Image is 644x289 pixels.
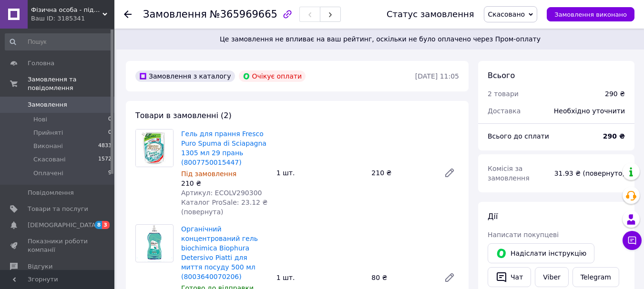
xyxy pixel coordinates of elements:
span: 31.93 ₴ (повернуто) [554,169,625,177]
span: Доставка [488,107,521,115]
a: Гель для прання Fresco Puro Spuma di Sciapagna 1305 мл 29 прань (8007750015447) [181,130,266,166]
b: 290 ₴ [603,132,625,140]
span: 0 [108,129,112,137]
div: 1 шт. [273,271,368,284]
span: Всього [488,71,515,80]
span: Комісія за замовлення [488,165,530,182]
span: 3 [102,221,110,229]
span: Нові [33,115,47,124]
div: Необхідно уточнити [548,100,631,121]
time: [DATE] 11:05 [415,72,459,80]
img: Органічний концентрований гель biochimica Biophura Detersivo Piatti для миття посуду 500 мл (8003... [137,225,173,262]
span: 0 [108,115,112,124]
span: Замовлення та повідомлення [28,75,114,92]
a: Редагувати [440,268,459,287]
span: 4833 [98,142,112,150]
span: Замовлення виконано [554,11,627,18]
span: Під замовлення [181,170,236,178]
span: Каталог ProSale: 23.12 ₴ (повернута) [181,199,267,216]
span: Артикул: ECOLV290300 [181,189,262,197]
a: Органічний концентрований гель biochimica Biophura Detersivo Piatti для миття посуду 500 мл (8003... [181,225,258,280]
span: Скасовано [488,10,525,18]
span: Товари в замовленні (2) [135,111,232,120]
span: Товари та послуги [28,205,88,213]
div: Замовлення з каталогу [135,70,235,82]
span: Всього до сплати [488,132,549,140]
span: Оплачені [33,169,63,178]
span: 1572 [98,155,112,164]
div: 290 ₴ [605,89,625,99]
span: [DEMOGRAPHIC_DATA] [28,221,98,229]
span: 2 товари [488,90,519,98]
span: Замовлення [143,9,207,20]
span: Скасовані [33,155,66,164]
span: Замовлення [28,100,67,109]
a: Viber [535,267,568,287]
span: Це замовлення не впливає на ваш рейтинг, оскільки не було оплачено через Пром-оплату [128,34,633,44]
div: 210 ₴ [368,166,436,179]
span: 9 [108,169,112,178]
div: 80 ₴ [368,271,436,284]
div: Ваш ID: 3185341 [31,14,114,23]
a: Telegram [572,267,619,287]
div: 210 ₴ [181,179,269,188]
img: Гель для прання Fresco Puro Spuma di Sciapagna 1305 мл 29 прань (8007750015447) [136,130,173,167]
span: Фізична особа - підприємець Жеребюк Вячеслав Володимирович [31,6,102,14]
span: Повідомлення [28,189,74,197]
span: Виконані [33,142,63,150]
a: Редагувати [440,163,459,182]
div: 1 шт. [273,166,368,179]
div: Очікує оплати [239,70,306,82]
div: Статус замовлення [387,10,474,19]
span: Показники роботи компанії [28,237,88,254]
span: Прийняті [33,129,63,137]
span: Головна [28,59,54,68]
button: Чат [488,267,531,287]
span: Написати покупцеві [488,231,559,239]
button: Замовлення виконано [547,7,634,21]
button: Чат з покупцем [623,231,642,250]
span: №365969665 [210,9,277,20]
span: 8 [95,221,102,229]
div: Повернутися назад [124,10,132,19]
input: Пошук [5,33,112,50]
span: Дії [488,212,498,221]
button: Надіслати інструкцію [488,243,594,263]
span: Відгуки [28,262,52,271]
